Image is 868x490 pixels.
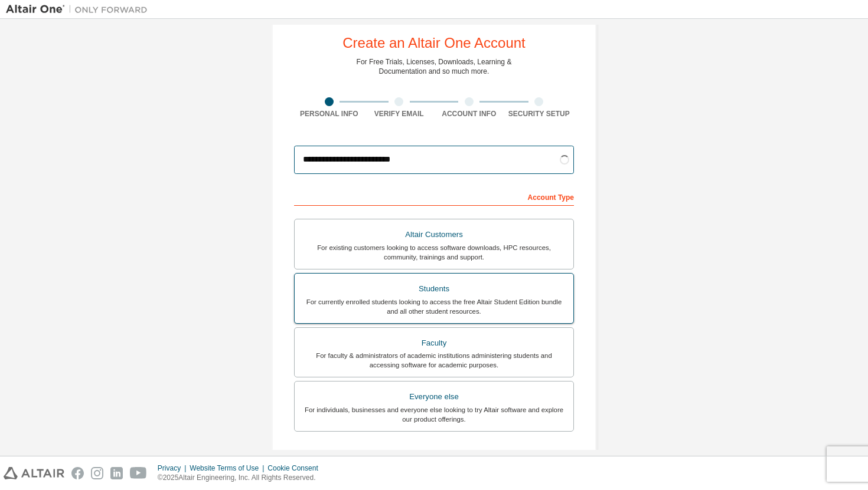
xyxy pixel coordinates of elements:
[302,405,566,424] div: For individuals, businesses and everyone else looking to try Altair software and explore our prod...
[294,109,364,119] div: Personal Info
[158,463,190,473] div: Privacy
[110,467,123,479] img: linkedin.svg
[294,187,574,206] div: Account Type
[158,473,325,483] p: © 2025 Altair Engineering, Inc. All Rights Reserved.
[302,297,566,316] div: For currently enrolled students looking to access the free Altair Student Edition bundle and all ...
[302,226,566,243] div: Altair Customers
[130,467,147,479] img: youtube.svg
[71,467,84,479] img: facebook.svg
[364,109,435,119] div: Verify Email
[302,281,566,297] div: Students
[91,467,103,479] img: instagram.svg
[302,335,566,351] div: Faculty
[434,109,504,119] div: Account Info
[4,467,64,479] img: altair_logo.svg
[294,449,574,468] div: Your Profile
[302,389,566,405] div: Everyone else
[342,36,526,50] div: Create an Altair One Account
[302,351,566,370] div: For faculty & administrators of academic institutions administering students and accessing softwa...
[357,57,512,76] div: For Free Trials, Licenses, Downloads, Learning & Documentation and so much more.
[6,4,154,15] img: Altair One
[267,463,325,473] div: Cookie Consent
[302,243,566,262] div: For existing customers looking to access software downloads, HPC resources, community, trainings ...
[504,109,575,119] div: Security Setup
[190,463,267,473] div: Website Terms of Use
